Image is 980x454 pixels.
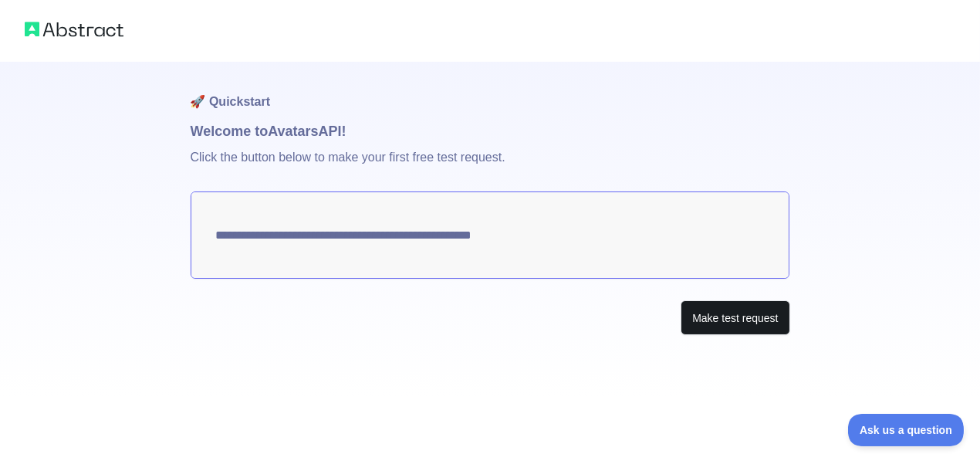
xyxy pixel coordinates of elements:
[681,300,789,335] button: Make test request
[848,414,965,446] iframe: Toggle Customer Support
[191,142,790,191] p: Click the button below to make your first free test request.
[25,19,123,40] img: Abstract logo
[191,62,790,120] h1: 🚀 Quickstart
[191,120,790,142] h1: Welcome to Avatars API!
